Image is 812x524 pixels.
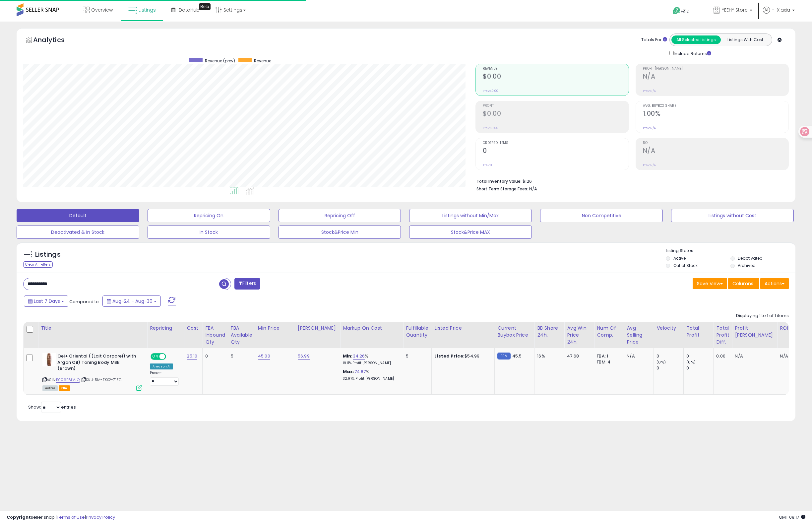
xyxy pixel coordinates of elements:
[343,353,353,359] b: Min:
[483,126,498,130] small: Prev: $0.00
[673,263,698,268] label: Out of Stock
[738,255,763,261] label: Deactivated
[483,110,628,119] h2: $0.00
[656,353,683,359] div: 0
[343,376,398,381] p: 32.97% Profit [PERSON_NAME]
[59,385,70,391] span: FBA
[81,377,121,382] span: | SKU: 5M-FKX2-71ZG
[643,104,788,108] span: Avg. Buybox Share
[780,325,804,332] div: ROI
[343,369,398,381] div: %
[69,298,100,305] span: Compared to:
[23,261,53,268] div: Clear All Filters
[686,325,711,339] div: Total Profit
[205,58,235,64] span: Revenue (prev)
[529,186,537,192] span: N/A
[28,404,76,410] span: Show: entries
[735,325,774,339] div: Profit [PERSON_NAME]
[150,371,179,386] div: Preset:
[567,353,589,359] div: 47.68
[91,7,113,13] span: Overview
[150,363,173,369] div: Amazon AI
[199,3,211,10] div: Tooltip anchor
[112,298,153,304] span: Aug-24 - Aug-30
[627,325,651,346] div: Avg Selling Price
[406,353,426,359] div: 5
[597,325,621,339] div: Num of Comp.
[139,7,156,13] span: Listings
[656,325,681,332] div: Velocity
[254,58,271,64] span: Revenue
[567,325,591,346] div: Avg Win Price 24h.
[537,325,561,339] div: BB Share 24h.
[643,163,656,167] small: Prev: N/A
[732,280,753,287] span: Columns
[165,354,176,360] span: OFF
[716,325,729,346] div: Total Profit Diff.
[343,325,400,332] div: Markup on Cost
[483,104,628,108] span: Profit
[512,353,522,359] span: 45.5
[738,263,756,268] label: Archived
[760,278,789,289] button: Actions
[434,353,489,359] div: $54.99
[33,35,78,46] h5: Analytics
[597,353,619,359] div: FBA: 1
[35,250,61,259] h5: Listings
[476,186,528,192] b: Short Term Storage Fees:
[627,353,649,359] div: N/A
[151,354,159,360] span: ON
[483,89,498,93] small: Prev: $0.00
[681,9,690,14] span: Help
[187,325,200,332] div: Cost
[483,141,628,145] span: Ordered Items
[483,163,492,167] small: Prev: 0
[673,255,686,261] label: Active
[340,322,403,348] th: The percentage added to the cost of goods (COGS) that forms the calculator for Min & Max prices.
[497,353,510,360] small: FBM
[24,295,68,307] button: Last 7 Days
[179,7,200,13] span: DataHub
[664,49,719,57] div: Include Returns
[671,209,794,222] button: Listings without Cost
[540,209,663,222] button: Non Competitive
[205,325,225,346] div: FBA inbound Qty
[772,7,790,13] span: Hi Xiaxia
[497,325,531,339] div: Current Buybox Price
[298,325,337,332] div: [PERSON_NAME]
[476,178,522,184] b: Total Inventory Value:
[672,7,681,15] i: Get Help
[279,209,401,222] button: Repricing Off
[643,147,788,156] h2: N/A
[666,248,795,254] p: Listing States:
[187,353,197,360] a: 25.10
[343,353,398,365] div: %
[720,35,770,44] button: Listings With Cost
[231,353,250,359] div: 5
[780,353,802,359] div: N/A
[483,67,628,71] span: Revenue
[735,353,772,359] div: N/A
[643,73,788,82] h2: N/A
[434,353,465,359] b: Listed Price:
[434,325,492,332] div: Listed Price
[643,126,656,130] small: Prev: N/A
[150,325,181,332] div: Repricing
[656,365,683,371] div: 0
[409,226,532,239] button: Stock&Price MAX
[686,353,713,359] div: 0
[736,313,789,319] div: Displaying 1 to 1 of 1 items
[298,353,310,360] a: 56.99
[686,360,696,365] small: (0%)
[656,360,666,365] small: (0%)
[343,368,354,375] b: Max:
[693,278,727,289] button: Save View
[258,325,292,332] div: Min Price
[716,353,727,359] div: 0.00
[483,73,628,82] h2: $0.00
[148,209,270,222] button: Repricing On
[483,147,628,156] h2: 0
[722,7,748,13] span: YEEHY Store
[641,37,667,43] div: Totals For
[354,368,366,375] a: 74.87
